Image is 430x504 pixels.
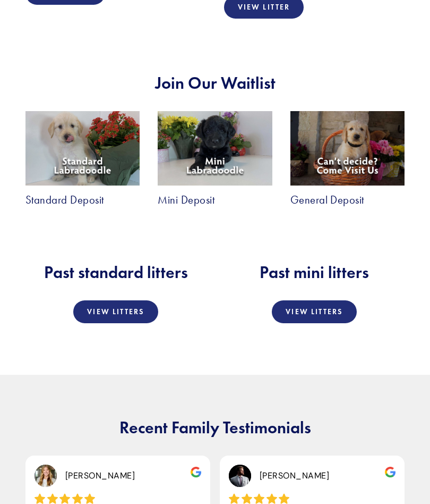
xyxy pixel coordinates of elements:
img: Mini Deposit [158,111,272,185]
h2: Recent Family Testimonials [25,417,405,438]
a: View Litters [73,300,158,323]
h2: Past mini litters [224,262,405,282]
a: Standard Deposit [25,195,104,206]
h2: Join Our Waitlist [25,73,405,93]
img: Standard Deposit [25,111,140,185]
a: Mini Deposit [158,195,214,206]
a: General Deposit [290,195,364,206]
a: View Litters [272,300,356,323]
h2: Past standard litters [25,262,206,282]
img: General Deposit [290,111,405,185]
